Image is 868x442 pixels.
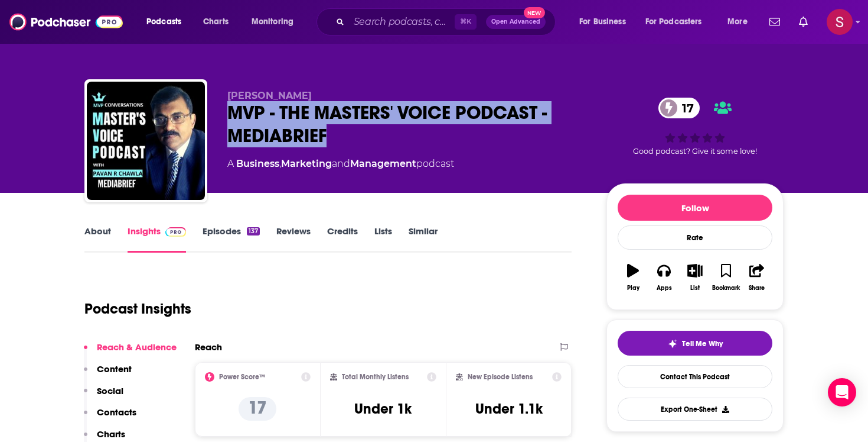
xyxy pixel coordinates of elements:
button: Export One-Sheet [618,398,772,421]
span: Podcasts [146,14,181,30]
div: Rate [618,225,772,250]
h2: Power Score™ [219,373,265,381]
button: Bookmark [710,256,741,299]
p: 17 [239,397,276,421]
span: New [524,7,545,18]
a: About [84,225,111,253]
a: Management [350,158,416,169]
button: Show profile menu [827,9,853,35]
img: tell me why sparkle [668,339,677,349]
button: Content [84,363,132,385]
a: Contact This Podcast [618,365,772,388]
a: InsightsPodchaser Pro [128,225,186,253]
button: Open AdvancedNew [486,15,546,29]
h1: Podcast Insights [84,300,191,318]
button: open menu [243,12,309,31]
button: Contacts [84,406,136,428]
span: Good podcast? Give it some love! [633,147,757,156]
span: , [279,158,281,169]
a: Similar [409,225,438,253]
img: Podchaser - Follow, Share and Rate Podcasts [9,11,123,33]
button: Social [84,385,123,407]
span: For Podcasters [645,14,702,30]
p: Contacts [97,406,136,418]
div: Apps [657,285,672,292]
a: Show notifications dropdown [765,12,785,32]
a: Credits [327,225,358,253]
a: Episodes137 [203,225,260,253]
span: 17 [670,98,700,118]
span: Monitoring [252,14,293,30]
button: open menu [138,12,197,31]
button: tell me why sparkleTell Me Why [618,331,772,356]
p: Reach & Audience [97,341,177,353]
div: Play [627,285,639,292]
h2: Total Monthly Listens [342,373,409,381]
a: Marketing [281,158,332,169]
h2: New Episode Listens [468,373,533,381]
img: MVP - THE MASTERS' VOICE PODCAST - MEDIABRIEF [87,82,205,200]
button: open menu [638,12,719,31]
button: open menu [719,12,762,31]
div: 137 [247,227,260,235]
a: Reviews [276,225,311,253]
button: Play [618,256,648,299]
h2: Reach [195,341,222,353]
button: Apps [648,256,679,299]
p: Social [97,385,123,396]
button: Follow [618,195,772,221]
a: Charts [195,12,236,31]
div: List [690,285,700,292]
h3: Under 1.1k [475,400,543,418]
a: Show notifications dropdown [794,12,812,32]
p: Content [97,363,132,375]
div: Open Intercom Messenger [828,378,856,406]
a: Lists [374,225,392,253]
span: [PERSON_NAME] [227,90,312,101]
div: Bookmark [712,285,740,292]
div: A podcast [227,157,454,171]
p: Charts [97,428,125,440]
button: Reach & Audience [84,341,177,363]
span: More [727,14,748,30]
div: Search podcasts, credits, & more... [328,8,567,36]
span: Logged in as stephanie85546 [827,9,853,35]
a: Business [236,158,279,169]
span: Charts [203,14,229,30]
span: For Business [579,14,626,30]
input: Search podcasts, credits, & more... [349,12,455,31]
button: open menu [571,12,641,31]
span: Open Advanced [491,19,540,25]
img: Podchaser Pro [165,227,186,237]
span: ⌘ K [455,14,477,30]
div: Share [749,285,765,292]
span: and [332,158,350,169]
img: User Profile [827,9,853,35]
h3: Under 1k [354,400,412,418]
button: Share [742,256,772,299]
span: Tell Me Why [682,339,723,349]
button: List [680,256,710,299]
a: 17 [658,98,700,118]
div: 17Good podcast? Give it some love! [606,90,784,163]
